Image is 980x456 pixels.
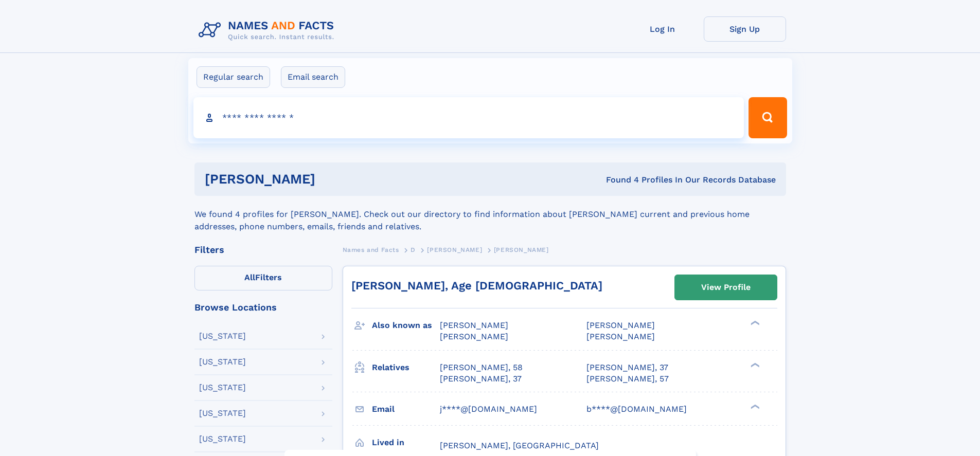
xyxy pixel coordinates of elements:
[427,243,482,256] a: [PERSON_NAME]
[586,320,655,330] span: [PERSON_NAME]
[411,246,416,253] span: D
[372,400,440,418] h3: Email
[199,358,246,366] div: [US_STATE]
[372,359,440,376] h3: Relatives
[621,16,704,42] a: Log In
[194,266,332,290] label: Filters
[205,173,461,186] h1: [PERSON_NAME]
[411,243,416,256] a: D
[194,16,343,44] img: Logo Names and Facts
[440,362,523,373] a: [PERSON_NAME], 58
[372,434,440,451] h3: Lived in
[586,332,655,341] span: [PERSON_NAME]
[199,435,246,443] div: [US_STATE]
[586,373,669,385] a: [PERSON_NAME], 57
[748,320,760,326] div: ❯
[199,384,246,392] div: [US_STATE]
[460,174,776,186] div: Found 4 Profiles In Our Records Database
[194,196,786,233] div: We found 4 profiles for [PERSON_NAME]. Check out our directory to find information about [PERSON_...
[586,362,668,373] a: [PERSON_NAME], 37
[748,361,760,368] div: ❯
[440,441,599,450] span: [PERSON_NAME], [GEOGRAPHIC_DATA]
[675,275,777,300] a: View Profile
[194,303,332,312] div: Browse Locations
[748,403,760,410] div: ❯
[281,66,345,88] label: Email search
[343,243,399,256] a: Names and Facts
[351,279,602,292] a: [PERSON_NAME], Age [DEMOGRAPHIC_DATA]
[427,246,482,253] span: [PERSON_NAME]
[244,272,255,282] span: All
[440,373,522,385] a: [PERSON_NAME], 37
[494,246,549,253] span: [PERSON_NAME]
[704,16,786,42] a: Sign Up
[193,97,744,138] input: search input
[197,66,270,88] label: Regular search
[372,317,440,334] h3: Also known as
[194,245,332,254] div: Filters
[440,332,508,341] span: [PERSON_NAME]
[701,276,751,299] div: View Profile
[749,97,787,138] button: Search Button
[440,320,508,330] span: [PERSON_NAME]
[199,409,246,417] div: [US_STATE]
[199,332,246,340] div: [US_STATE]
